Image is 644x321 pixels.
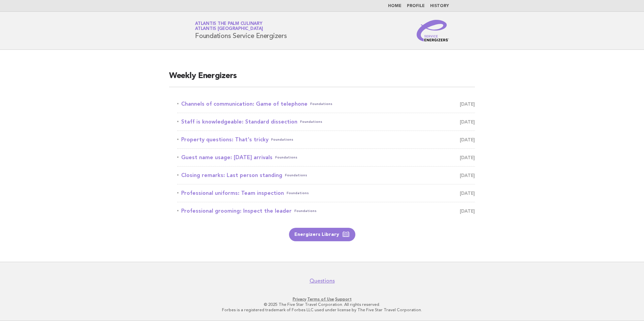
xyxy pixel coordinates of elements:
[289,228,355,241] a: Energizers Library
[116,302,528,307] p: © 2025 The Five Star Travel Corporation. All rights reserved.
[293,297,306,301] a: Privacy
[460,135,475,144] span: [DATE]
[169,71,475,87] h2: Weekly Energizers
[116,307,528,313] p: Forbes is a registered trademark of Forbes LLC used under license by The Five Star Travel Corpora...
[177,99,475,109] a: Channels of communication: Game of telephoneFoundations [DATE]
[177,188,475,198] a: Professional uniforms: Team inspectionFoundations [DATE]
[460,188,475,198] span: [DATE]
[177,171,475,180] a: Closing remarks: Last person standingFoundations [DATE]
[294,206,317,216] span: Foundations
[307,297,334,301] a: Terms of Use
[460,206,475,216] span: [DATE]
[460,117,475,127] span: [DATE]
[407,4,425,8] a: Profile
[116,296,528,302] p: · ·
[195,27,263,31] span: Atlantis [GEOGRAPHIC_DATA]
[195,22,287,39] h1: Foundations Service Energizers
[287,188,309,198] span: Foundations
[310,278,335,284] a: Questions
[460,99,475,109] span: [DATE]
[335,297,352,301] a: Support
[430,4,449,8] a: History
[300,117,322,127] span: Foundations
[417,20,449,41] img: Service Energizers
[285,171,307,180] span: Foundations
[195,22,263,31] a: Atlantis The Palm CulinaryAtlantis [GEOGRAPHIC_DATA]
[460,171,475,180] span: [DATE]
[310,99,332,109] span: Foundations
[271,135,293,144] span: Foundations
[177,135,475,144] a: Property questions: That's trickyFoundations [DATE]
[275,153,297,162] span: Foundations
[460,153,475,162] span: [DATE]
[388,4,401,8] a: Home
[177,153,475,162] a: Guest name usage: [DATE] arrivalsFoundations [DATE]
[177,117,475,127] a: Staff is knowledgeable: Standard dissectionFoundations [DATE]
[177,206,475,216] a: Professional grooming: Inspect the leaderFoundations [DATE]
